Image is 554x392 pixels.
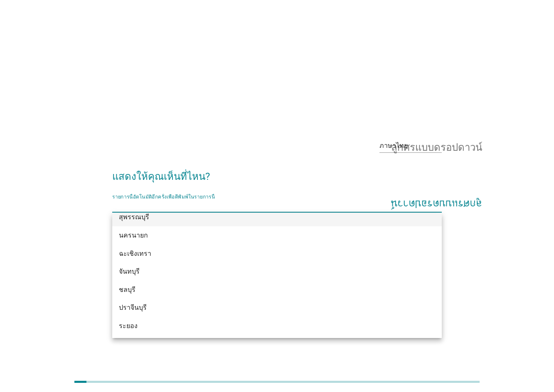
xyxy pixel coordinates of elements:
font: ระยอง [119,322,138,330]
font: สุพรรณบุรี [119,213,149,221]
font: ชลบุรี [119,286,135,294]
font: ปราจีนบุรี [119,304,147,311]
font: ฉะเชิงเทรา [119,250,151,257]
font: ลูกศรแบบดรอปดาวน์ [391,141,482,151]
font: ภาษาไทย [379,142,408,149]
font: แสดงให้คุณเห็นที่ไหน? [112,171,210,182]
font: ลูกศรแบบดรอปดาวน์ [391,201,482,211]
font: นครนายก [119,231,148,239]
input: รายการนี้อัตโนมัติอีกครั้งเพื่อตีพิมพ์ในรายการนี้ [112,199,430,212]
font: จันทบุรี [119,267,140,275]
